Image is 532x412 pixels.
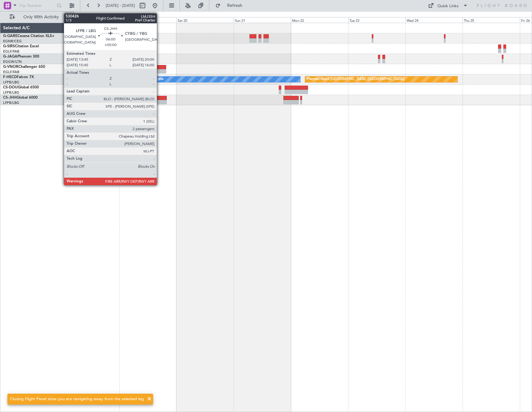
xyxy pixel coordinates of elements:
div: Planned Maint [GEOGRAPHIC_DATA] ([GEOGRAPHIC_DATA]) [307,75,405,84]
span: G-GARE [3,34,17,38]
span: CS-JHH [3,96,16,100]
div: Sat 20 [176,17,234,23]
div: Mon 22 [291,17,348,23]
div: Fri 19 [119,17,177,23]
a: EGGW/LTN [3,59,22,64]
span: F-HECD [3,75,17,79]
span: G-JAGA [3,55,17,59]
a: G-GARECessna Citation XLS+ [3,34,54,38]
div: Closing Flight Panel since you are navigating away from the selected leg [10,396,144,402]
div: Tue 23 [348,17,405,23]
span: G-VNOR [3,65,18,69]
a: G-VNORChallenger 650 [3,65,45,69]
a: EGNR/CEG [3,39,22,44]
span: G-SIRS [3,44,15,48]
input: Trip Number [19,1,55,10]
button: Only With Activity [7,12,68,22]
div: Sun 21 [234,17,291,23]
button: Quick Links [425,1,471,11]
a: EGLF/FAB [3,70,19,74]
a: F-HECDFalcon 7X [3,75,34,79]
span: [DATE] - [DATE] [106,3,135,8]
span: Only With Activity [16,15,66,19]
a: LFPB/LBG [3,80,19,85]
div: [DATE] [75,12,86,18]
div: Quick Links [437,3,459,9]
div: Thu 25 [463,17,520,23]
a: LFPB/LBG [3,90,19,95]
span: Refresh [222,3,248,8]
span: CS-DOU [3,86,18,89]
div: No Crew [149,75,164,84]
button: Refresh [212,1,250,11]
div: Wed 24 [405,17,463,23]
a: LFPB/LBG [3,101,19,105]
a: G-JAGAPhenom 300 [3,55,39,59]
a: EGLF/FAB [3,49,19,54]
a: CS-DOUGlobal 6500 [3,86,39,89]
a: G-SIRSCitation Excel [3,44,39,48]
div: Thu 18 [62,17,119,23]
a: CS-JHHGlobal 6000 [3,96,38,100]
